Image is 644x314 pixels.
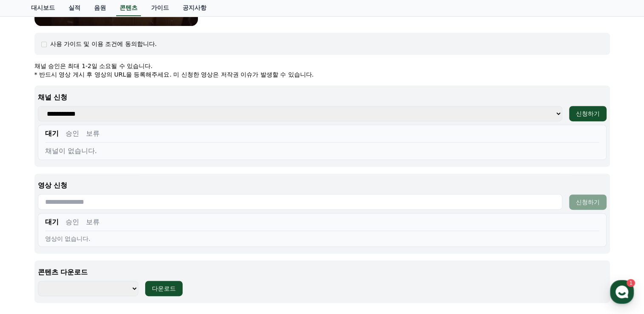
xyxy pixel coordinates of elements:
span: 홈 [27,256,32,263]
p: 콘텐츠 다운로드 [38,267,607,277]
button: 다운로드 [145,281,183,296]
button: 승인 [66,128,79,139]
a: 홈 [3,243,56,265]
button: 신청하기 [569,194,607,210]
span: 1 [86,243,89,250]
span: 대화 [78,257,88,263]
button: 보류 [86,217,100,227]
div: 사용 가이드 및 이용 조건에 동의합니다. [50,40,157,48]
p: 영상 신청 [38,180,607,191]
button: 대기 [45,128,59,139]
div: 신청하기 [576,198,600,206]
div: 다운로드 [152,284,176,293]
p: * 반드시 영상 게시 후 영상의 URL을 등록해주세요. 미 신청한 영상은 저작권 이슈가 발생할 수 있습니다. [34,70,610,79]
p: 채널 승인은 최대 1-2일 소요될 수 있습니다. [34,62,610,70]
span: 설정 [132,256,142,263]
div: 영상이 없습니다. [45,234,599,243]
button: 신청하기 [569,106,607,121]
a: 1대화 [56,243,110,265]
button: 보류 [86,128,100,139]
p: 채널 신청 [38,92,607,103]
button: 대기 [45,217,59,227]
div: 신청하기 [576,109,600,118]
button: 승인 [66,217,79,227]
a: 설정 [110,243,163,265]
div: 채널이 없습니다. [45,146,599,156]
